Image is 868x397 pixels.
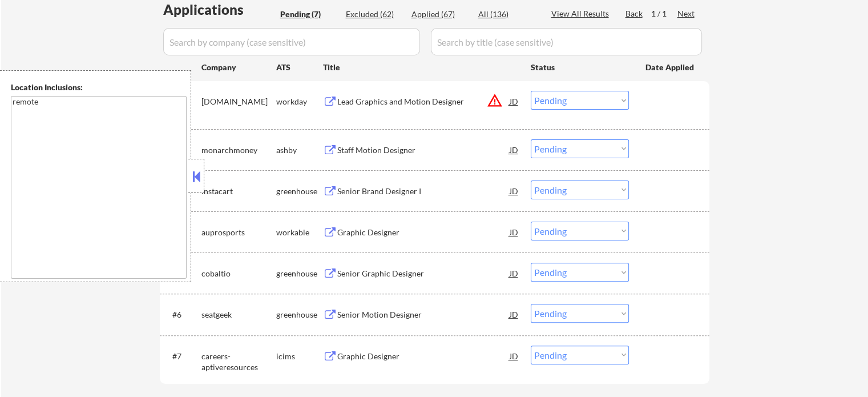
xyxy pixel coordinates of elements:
[163,28,420,55] input: Search by company (case sensitive)
[201,227,276,238] div: auprosports
[508,346,520,366] div: JD
[276,227,323,238] div: workable
[411,9,469,20] div: Applied (67)
[201,268,276,279] div: cobaltio
[508,304,520,324] div: JD
[201,145,276,156] div: monarchmoney
[276,145,323,156] div: ashby
[172,351,192,362] div: #7
[280,9,337,20] div: Pending (7)
[323,62,520,73] div: Title
[508,139,520,160] div: JD
[551,8,612,19] div: View All Results
[276,96,323,107] div: workday
[276,351,323,362] div: icims
[276,309,323,320] div: greenhouse
[201,96,276,107] div: [DOMAIN_NAME]
[276,62,323,73] div: ATS
[346,9,403,20] div: Excluded (62)
[337,96,510,107] div: Lead Graphics and Motion Designer
[276,186,323,197] div: greenhouse
[337,227,510,238] div: Graphic Designer
[508,181,520,201] div: JD
[201,309,276,320] div: seatgeek
[651,8,677,19] div: 1 / 1
[431,28,702,55] input: Search by title (case sensitive)
[508,91,520,111] div: JD
[337,268,510,279] div: Senior Graphic Designer
[163,3,276,17] div: Applications
[677,8,696,19] div: Next
[487,93,503,109] button: warning_amber
[201,351,276,373] div: careers-aptiveresources
[337,351,510,362] div: Graphic Designer
[172,309,192,320] div: #6
[478,9,535,20] div: All (136)
[508,222,520,242] div: JD
[201,62,276,73] div: Company
[337,186,510,197] div: Senior Brand Designer I
[337,309,510,320] div: Senior Motion Designer
[645,62,696,73] div: Date Applied
[531,57,629,77] div: Status
[201,186,276,197] div: instacart
[11,82,187,93] div: Location Inclusions:
[276,268,323,279] div: greenhouse
[337,145,510,156] div: Staff Motion Designer
[625,8,644,19] div: Back
[508,263,520,283] div: JD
